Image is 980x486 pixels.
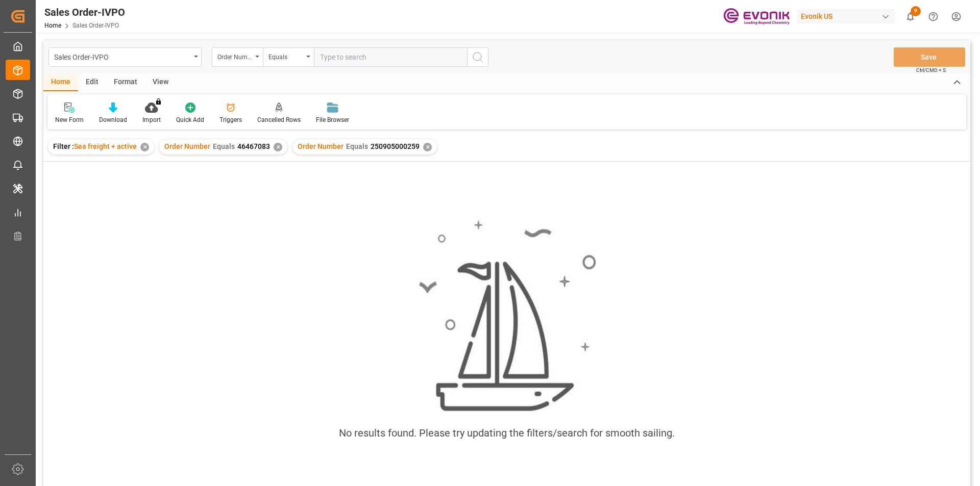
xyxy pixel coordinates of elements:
[140,143,149,151] div: ✕
[106,74,145,91] div: Format
[467,47,488,67] button: search button
[217,50,252,62] div: Order Number
[78,74,106,91] div: Edit
[418,219,596,413] img: smooth_sailing.jpeg
[237,142,270,150] span: 46467083
[346,142,368,150] span: Equals
[43,74,78,91] div: Home
[298,142,344,150] span: Order Number
[74,142,137,150] span: Sea freight + active
[314,47,467,67] input: Type to search
[257,115,301,124] div: Cancelled Rows
[911,6,921,16] span: 9
[268,50,303,62] div: Equals
[797,9,895,24] div: Evonik US
[916,66,946,74] span: Ctrl/CMD + S
[44,5,125,20] div: Sales Order-IVPO
[371,142,420,150] span: 250905000259
[48,47,202,67] button: open menu
[899,5,922,28] button: show 9 new notifications
[922,5,945,28] button: Help Center
[316,115,349,124] div: File Browser
[54,50,190,63] div: Sales Order-IVPO
[53,142,74,150] span: Filter :
[339,425,675,441] div: No results found. Please try updating the filters/search for smooth sailing.
[219,115,242,124] div: Triggers
[423,143,432,151] div: ✕
[797,7,899,26] button: Evonik US
[213,142,235,150] span: Equals
[894,47,965,67] button: Save
[176,115,204,124] div: Quick Add
[263,47,314,67] button: open menu
[164,142,210,150] span: Order Number
[55,115,84,124] div: New Form
[145,74,176,91] div: View
[99,115,127,124] div: Download
[44,22,61,29] a: Home
[212,47,263,67] button: open menu
[274,143,282,151] div: ✕
[723,8,790,25] img: Evonik-brand-mark-Deep-Purple-RGB.jpeg_1700498283.jpeg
